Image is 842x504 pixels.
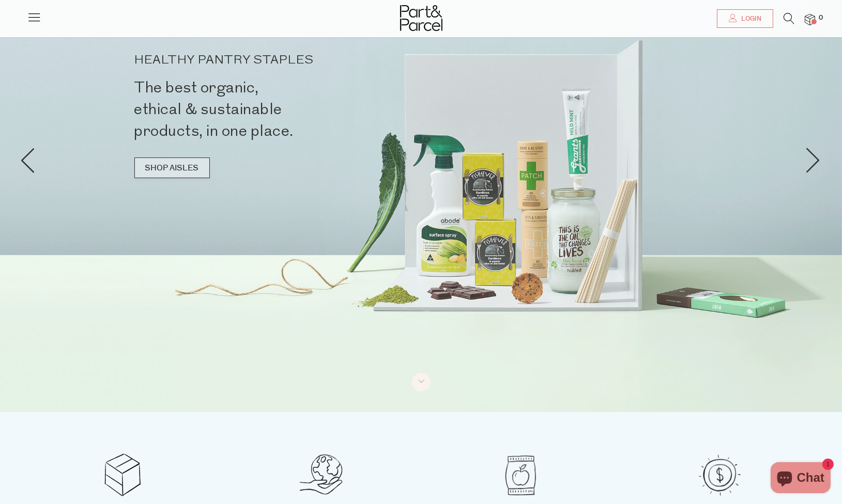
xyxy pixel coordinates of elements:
span: 0 [816,13,825,23]
h2: The best organic, ethical & sustainable products, in one place. [134,77,425,142]
span: Login [739,14,761,23]
p: HEALTHY PANTRY STAPLES [134,54,425,67]
img: part&parcel icon [698,453,741,497]
img: Part&Parcel [400,5,442,31]
inbox-online-store-chat: Shopify online store chat [768,462,834,496]
a: Login [717,9,773,28]
a: SHOP AISLES [134,157,210,178]
img: part&parcel icon [499,453,542,497]
img: part&parcel icon [300,453,343,497]
img: part&parcel icon [101,453,144,497]
a: 0 [805,14,815,25]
